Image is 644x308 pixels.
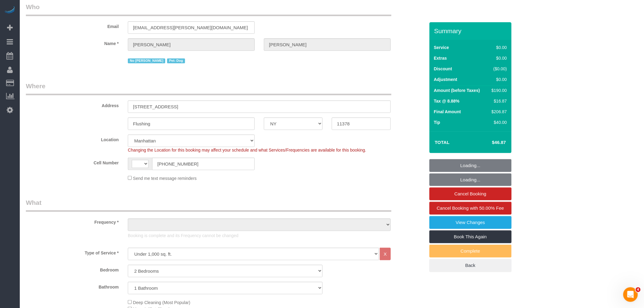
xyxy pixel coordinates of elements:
[434,27,509,34] h3: Summary
[429,230,512,243] a: Book This Again
[133,176,197,181] span: Send me text message reminders
[489,44,507,51] div: $0.00
[21,38,123,47] label: Name *
[434,119,440,125] label: Tip
[623,287,638,302] iframe: Intercom live chat
[21,265,123,273] label: Bedroom
[26,198,391,212] legend: What
[133,300,190,305] span: Deep Cleaning (Most Popular)
[434,76,457,82] label: Adjustment
[128,21,255,34] input: Email
[26,2,391,16] legend: Who
[21,100,123,109] label: Address
[474,140,506,145] h4: $46.87
[429,216,512,229] a: View Changes
[489,98,507,104] div: $16.87
[434,109,461,115] label: Final Amount
[434,55,447,61] label: Extras
[489,55,507,61] div: $0.00
[489,109,507,115] div: $206.87
[636,287,641,292] span: 4
[489,87,507,93] div: $190.00
[429,187,512,200] a: Cancel Booking
[128,233,391,239] p: Booking is complete and its Frequency cannot be changed
[128,148,366,152] span: Changing the Location for this booking may affect your schedule and what Services/Frequencies are...
[128,58,165,63] span: No [PERSON_NAME]
[21,21,123,30] label: Email
[489,66,507,72] div: ($0.00)
[4,6,16,15] img: Automaid Logo
[26,82,391,95] legend: Where
[434,44,449,51] label: Service
[21,135,123,143] label: Location
[489,119,507,125] div: $40.00
[264,38,391,51] input: Last Name
[434,98,460,104] label: Tax @ 8.88%
[21,158,123,166] label: Cell Number
[429,202,512,215] a: Cancel Booking with 50.00% Fee
[21,282,123,290] label: Bathroom
[434,66,452,72] label: Discount
[128,117,255,130] input: City
[332,117,390,130] input: Zip Code
[167,58,185,63] span: Pet- Dog
[152,158,255,170] input: Cell Number
[489,76,507,82] div: $0.00
[437,205,504,211] span: Cancel Booking with 50.00% Fee
[429,259,512,272] a: Back
[434,87,480,93] label: Amount (before Taxes)
[21,217,123,225] label: Frequency *
[128,38,255,51] input: First Name
[435,140,450,145] strong: Total
[21,248,123,256] label: Type of Service *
